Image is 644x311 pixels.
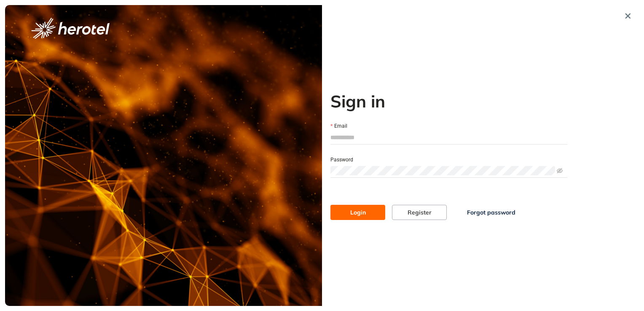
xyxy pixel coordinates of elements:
h2: Sign in [330,91,567,111]
button: Login [330,205,385,220]
span: eye-invisible [557,168,563,174]
span: Register [408,208,432,217]
button: Forgot password [453,205,529,220]
button: Register [392,205,447,220]
img: cover image [5,5,322,306]
span: Forgot password [467,208,515,217]
span: Login [350,208,366,217]
input: Email [330,131,567,144]
img: logo [31,18,110,39]
label: Password [330,156,353,164]
input: Password [330,166,555,175]
button: logo [18,18,123,39]
label: Email [330,122,347,130]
